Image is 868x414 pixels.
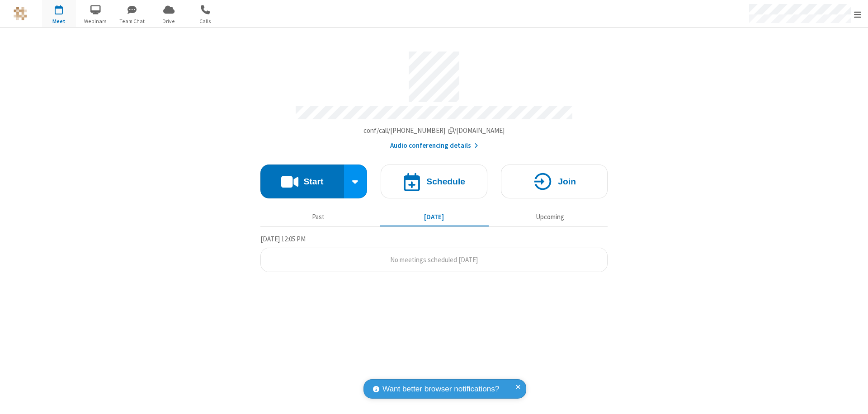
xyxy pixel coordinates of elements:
[845,390,861,408] iframe: Chat
[390,255,478,264] span: No meetings scheduled [DATE]
[390,141,478,151] button: Audio conferencing details
[14,7,27,20] img: QA Selenium DO NOT DELETE OR CHANGE
[426,177,465,186] h4: Schedule
[381,165,487,198] button: Schedule
[152,17,186,25] span: Drive
[264,208,373,226] button: Past
[260,234,608,273] section: Today's Meetings
[260,235,306,243] span: [DATE] 12:05 PM
[189,17,222,25] span: Calls
[303,177,323,186] h4: Start
[344,165,368,198] div: Start conference options
[501,165,608,198] button: Join
[495,208,604,226] button: Upcoming
[42,17,76,25] span: Meet
[380,208,489,226] button: [DATE]
[115,17,149,25] span: Team Chat
[260,165,344,198] button: Start
[558,177,576,186] h4: Join
[260,45,608,151] section: Account details
[382,383,499,395] span: Want better browser notifications?
[363,126,505,136] button: Copy my meeting room linkCopy my meeting room link
[79,17,113,25] span: Webinars
[363,126,505,135] span: Copy my meeting room link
